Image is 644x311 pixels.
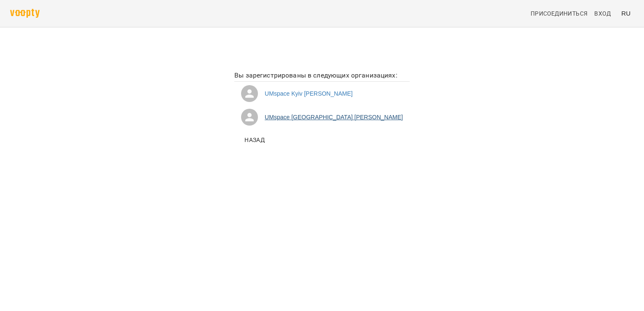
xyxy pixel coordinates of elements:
a: Вход [591,6,618,21]
span: RU [621,9,631,18]
a: Присоединиться [527,6,591,21]
li: UMspace [GEOGRAPHIC_DATA] [PERSON_NAME] [234,105,410,129]
span: Присоединиться [531,8,588,19]
h6: Вы зарегистрированы в следующих организациях: [234,70,410,81]
span: Назад [244,135,265,145]
span: Вход [594,8,611,19]
li: UMspace Kyiv [PERSON_NAME] [234,82,410,105]
img: voopty.png [10,9,40,18]
button: RU [618,5,634,21]
button: Назад [241,132,268,147]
